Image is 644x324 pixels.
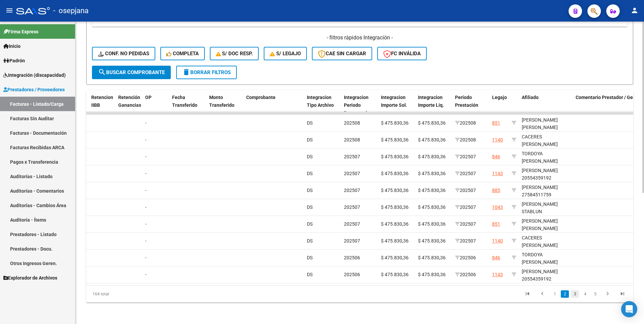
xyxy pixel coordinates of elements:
span: Completa [166,51,199,57]
span: DS [307,204,313,210]
span: - [145,171,147,176]
datatable-header-cell: Integracion Importe Liq. [415,90,452,120]
span: DS [307,255,313,260]
span: 202507 [344,154,360,159]
span: $ 475.830,36 [381,221,409,227]
span: - [145,188,147,193]
span: $ 475.830,36 [418,221,446,227]
a: 5 [591,290,599,298]
span: DS [307,238,313,244]
button: FC Inválida [377,47,427,60]
div: 846 [492,254,500,262]
span: $ 475.830,36 [418,137,446,142]
span: FC Inválida [383,51,421,57]
datatable-header-cell: Integracion Importe Sol. [378,90,415,120]
a: go to first page [521,290,534,298]
datatable-header-cell: OP [142,90,169,120]
div: CACERES [PERSON_NAME] 20578207830 [522,234,570,257]
span: 202508 [455,137,476,142]
span: 202507 [455,154,476,159]
span: Integracion Importe Sol. [381,95,407,108]
span: 202507 [455,221,476,227]
span: DS [307,120,313,126]
span: DS [307,221,313,227]
div: 846 [492,153,500,161]
span: - [145,137,147,142]
div: [PERSON_NAME] 27584511759 [522,184,570,199]
span: 202506 [344,255,360,260]
mat-icon: delete [182,68,190,76]
span: Retencion IIBB [91,95,113,108]
span: 202508 [344,137,360,142]
span: 202507 [455,188,476,193]
span: Padrón [3,57,25,64]
span: DS [307,188,313,193]
a: 1 [551,290,559,298]
div: 1140 [492,136,503,144]
div: [PERSON_NAME] 20554359192 [522,268,570,283]
span: CAE SIN CARGAR [318,51,366,57]
li: page 4 [580,288,590,300]
span: DS [307,137,313,142]
span: 202507 [344,204,360,210]
span: - osepjana [53,3,89,18]
div: 851 [492,220,500,228]
span: 202507 [344,188,360,193]
span: $ 475.830,36 [418,120,446,126]
div: 164 total [86,286,194,302]
div: 1140 [492,237,503,245]
span: DS [307,272,313,277]
span: $ 475.830,36 [418,255,446,260]
span: 202507 [344,171,360,176]
span: 202507 [455,204,476,210]
span: - [145,221,147,227]
span: - [145,154,147,159]
span: Firma Express [3,28,38,35]
a: go to last page [616,290,629,298]
div: [PERSON_NAME] 20554359192 [522,167,570,182]
datatable-header-cell: Retención Ganancias [116,90,142,120]
span: 202508 [344,120,360,126]
span: Prestadores / Proveedores [3,86,65,93]
div: 1043 [492,203,503,211]
span: Período Prestación [455,95,478,108]
span: Retención Ganancias [118,95,141,108]
button: Buscar Comprobante [92,66,171,79]
span: $ 475.830,36 [381,154,409,159]
div: TORDOYA [PERSON_NAME] 20579027461 [522,150,570,173]
span: - [145,238,147,244]
button: Completa [160,47,205,60]
mat-icon: person [631,6,639,14]
datatable-header-cell: Retencion IIBB [89,90,116,120]
span: $ 475.830,36 [381,255,409,260]
span: Buscar Comprobante [98,69,165,75]
span: 202507 [455,171,476,176]
datatable-header-cell: Período Prestación [452,90,489,120]
button: S/ Doc Resp. [210,47,259,60]
div: [PERSON_NAME] STABLUN [PERSON_NAME] 20578928376 [522,200,570,231]
span: $ 475.830,36 [418,272,446,277]
span: Integracion Importe Liq. [418,95,444,108]
div: 851 [492,119,500,127]
span: Explorador de Archivos [3,274,57,282]
span: $ 475.830,36 [381,137,409,142]
a: go to next page [601,290,614,298]
div: TORDOYA [PERSON_NAME] 20579027461 [522,251,570,274]
datatable-header-cell: Integracion Periodo Presentacion [341,90,378,120]
div: Open Intercom Messenger [621,301,637,317]
span: Monto Transferido [209,95,234,108]
a: 2 [561,290,569,298]
mat-icon: menu [5,6,13,14]
span: Fecha Transferido [172,95,197,108]
button: Borrar Filtros [176,66,237,79]
div: 885 [492,187,500,194]
span: Integración (discapacidad) [3,71,66,79]
span: Inicio [3,42,21,50]
span: $ 475.830,36 [381,120,409,126]
span: 202508 [455,120,476,126]
span: 202506 [344,272,360,277]
datatable-header-cell: Integracion Tipo Archivo [304,90,341,120]
datatable-header-cell: Legajo [489,90,509,120]
button: CAE SIN CARGAR [312,47,372,60]
span: Comprobante [246,95,276,100]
